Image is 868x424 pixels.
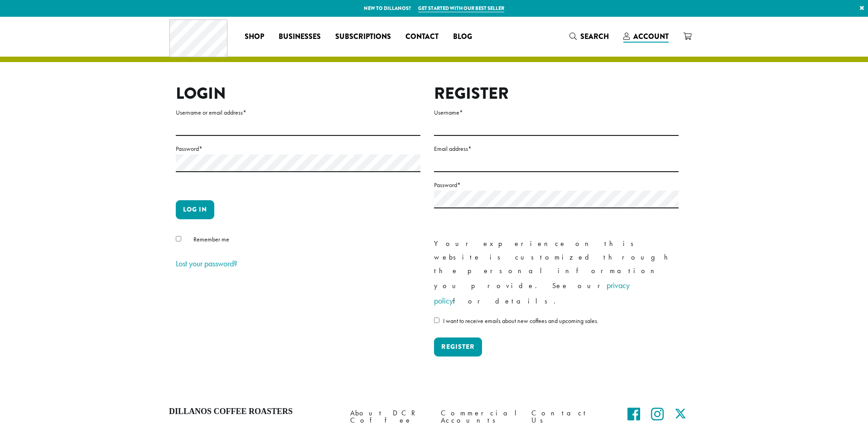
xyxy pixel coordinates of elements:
a: privacy policy [434,280,630,306]
a: Search [562,29,616,44]
span: I want to receive emails about new coffees and upcoming sales. [443,317,598,325]
a: Shop [237,29,271,44]
h2: Login [176,84,420,103]
label: Username [434,107,679,118]
input: I want to receive emails about new coffees and upcoming sales. [434,318,439,323]
span: Subscriptions [335,31,391,43]
a: Get started with our best seller [418,5,504,12]
label: Password [176,143,420,154]
span: Businesses [279,31,321,43]
a: Lost your password? [176,258,237,269]
button: Log in [176,200,214,219]
span: Contact [405,31,439,43]
label: Password [434,179,679,191]
button: Register [434,337,482,357]
span: Shop [245,31,264,43]
span: Account [633,31,669,42]
label: Username or email address [176,107,420,118]
span: Search [580,31,609,42]
span: Blog [453,31,472,43]
label: Email address [434,143,679,154]
h2: Register [434,84,679,103]
p: Your experience on this website is customized through the personal information you provide. See o... [434,237,679,308]
span: Remember me [193,235,229,243]
h4: Dillanos Coffee Roasters [169,407,337,417]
